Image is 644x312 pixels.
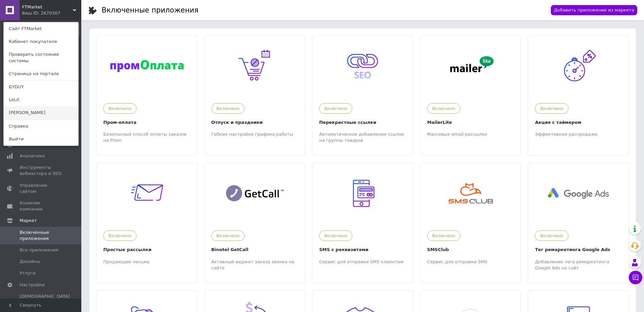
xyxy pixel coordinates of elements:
[20,293,70,312] span: [DEMOGRAPHIC_DATA] и счета
[20,153,45,159] span: Аналитика
[20,247,58,253] span: Все приложения
[319,230,352,241] div: Включено
[4,93,78,106] a: LeLit
[211,246,298,253] div: Binotel GetCall
[211,259,298,271] div: Активный виджет заказа звонка на сайте
[211,230,245,241] div: Включено
[103,230,137,241] div: Включено
[535,103,568,114] div: Включено
[342,45,383,87] img: 9
[103,246,190,253] div: Простые рассылки
[20,218,37,224] span: Маркет
[312,36,413,149] a: 9ВключеноПерекрестные ссылкиАвтоматическое добавление ссылок на группы товаров
[211,103,245,114] div: Включено
[126,173,168,214] img: 33
[535,230,568,241] div: Включено
[22,4,73,10] span: FTMarket
[234,45,275,87] img: 13
[319,103,352,114] div: Включено
[528,163,629,276] a: 59ВключеноТег ремаркетинга Google AdsДобавление тега ремаркетинга Google Ads на сайт
[535,131,622,137] div: Эффективная распродажа
[20,200,63,212] span: Кошелек компании
[4,81,78,93] a: БYDUY
[535,246,622,253] div: Тег ремаркетинга Google Ads
[319,119,406,126] div: Перекрестные ссылки
[20,282,44,288] span: Настройки
[97,36,197,149] a: 184ВключеноПром-оплатаБезопасный способ оплаты заказов на Prom
[434,52,507,80] img: 14
[20,229,63,242] span: Включенные приложения
[103,103,137,114] div: Включено
[20,182,63,195] span: Управление сайтом
[4,48,78,67] a: Проверить состояние системы
[427,259,514,265] div: Сервис для отправки SMS
[205,163,305,276] a: 145ВключеноBinotel GetCallАктивный виджет заказа звонка на сайте
[427,103,460,114] div: Включено
[4,67,78,80] a: Страница на портале
[103,259,190,265] div: Продающие письма
[427,131,514,137] div: Массовые email-рассылки
[4,35,78,48] a: Кабинет покупателя
[427,246,514,253] div: SMSClub
[20,164,63,177] span: Инструменты вебмастера и SEO
[629,271,642,284] button: Чат с покупателем
[420,36,521,149] a: 14ВключеноMailerLiteМассовые email-рассылки
[535,259,622,271] div: Добавление тега ремаркетинга Google Ads на сайт
[97,163,197,276] a: 33ВключеноПростые рассылкиПродающие письма
[211,131,298,137] div: Гибкие настройки графика работы
[312,163,413,276] a: 57ВключеноSMS с реквизитамиСервис для отправки SMS клиентам
[205,36,305,149] a: 13ВключеноОтпуск и праздникиГибкие настройки графика работы
[528,36,629,149] a: 12ВключеноАкция с таймеромЭффективная распродажа
[427,119,514,126] div: MailerLite
[102,7,199,14] div: Включенные приложения
[4,133,78,146] a: Выйти
[22,10,50,16] div: Ваш ID: 2670307
[551,5,637,16] a: Добавить приложение из маркета
[558,45,599,87] img: 12
[319,259,406,265] div: Сервис для отправки SMS клиентам
[4,22,78,35] a: Сайт FTMarket
[535,119,622,126] div: Акция с таймером
[4,106,78,119] a: [PERSON_NAME]
[420,163,521,276] a: 156ВключеноSMSClubСервис для отправки SMS
[110,60,184,72] img: 184
[4,120,78,133] a: Справка
[342,173,383,214] img: 57
[20,270,35,276] span: Услуги
[226,185,284,201] img: 145
[20,259,40,265] span: Дизайны
[103,119,190,126] div: Пром-оплата
[319,246,406,253] div: SMS с реквизитами
[319,131,406,143] div: Автоматическое добавление ссылок на группы товаров
[449,183,493,203] img: 156
[103,131,190,143] div: Безопасный способ оплаты заказов на Prom
[427,230,460,241] div: Включено
[211,119,298,126] div: Отпуск и праздники
[542,182,615,205] img: 59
